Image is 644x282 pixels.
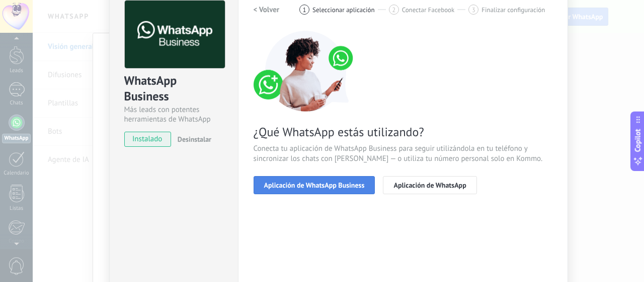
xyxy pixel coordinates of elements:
div: WhatsApp Business [124,73,223,105]
img: logo_main.png [125,1,225,69]
span: Conectar Facebook [402,6,455,14]
span: Aplicación de WhatsApp Business [264,182,365,189]
span: 3 [472,6,475,14]
button: < Volver [254,1,280,19]
span: Conecta tu aplicación de WhatsApp Business para seguir utilizándola en tu teléfono y sincronizar ... [254,144,552,164]
span: Aplicación de WhatsApp [393,182,466,189]
span: Desinstalar [178,135,211,144]
span: Seleccionar aplicación [312,6,375,14]
span: instalado [125,132,171,147]
button: Aplicación de WhatsApp Business [254,176,375,194]
span: Copilot [633,129,643,152]
button: Aplicación de WhatsApp [383,176,476,194]
span: 1 [303,6,306,14]
div: Más leads con potentes herramientas de WhatsApp [124,105,223,124]
span: Finalizar configuración [481,6,545,14]
span: ¿Qué WhatsApp estás utilizando? [254,124,552,140]
img: connect number [254,31,359,111]
span: 2 [392,6,395,14]
button: Desinstalar [174,132,211,147]
h2: < Volver [254,5,280,15]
